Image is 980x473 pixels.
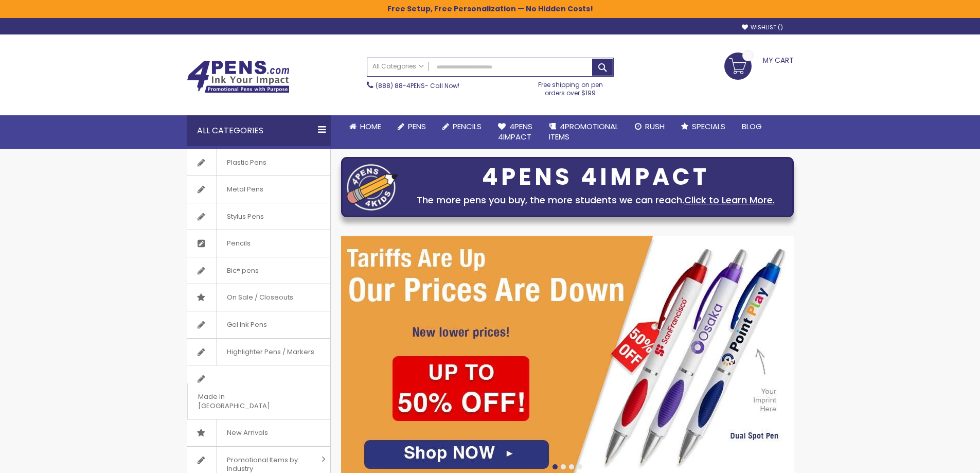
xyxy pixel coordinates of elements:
a: On Sale / Closeouts [187,284,330,311]
span: Pens [408,121,426,132]
a: Plastic Pens [187,149,330,176]
a: Stylus Pens [187,203,330,230]
a: Blog [734,115,770,138]
span: Highlighter Pens / Markers [216,339,325,365]
span: New Arrivals [216,419,278,446]
img: four_pen_logo.png [347,164,398,211]
a: (888) 88-4PENS [376,81,425,90]
span: Home [360,121,381,132]
span: Bic® pens [216,257,269,284]
a: Specials [673,115,734,138]
span: Made in [GEOGRAPHIC_DATA] [187,383,305,419]
span: Metal Pens [216,176,274,203]
a: Gel Ink Pens [187,311,330,338]
span: 4PROMOTIONAL ITEMS [549,121,618,142]
div: Free shipping on pen orders over $199 [527,77,614,97]
div: All Categories [187,115,331,146]
span: Rush [645,121,665,132]
span: Plastic Pens [216,149,277,176]
img: 4Pens Custom Pens and Promotional Products [187,60,290,93]
span: Stylus Pens [216,203,274,230]
div: 4PENS 4IMPACT [403,166,788,188]
a: Home [341,115,389,138]
a: 4Pens4impact [490,115,541,149]
a: Pens [389,115,434,138]
div: The more pens you buy, the more students we can reach. [403,193,788,207]
span: Pencils [216,230,261,257]
a: 4PROMOTIONALITEMS [541,115,627,149]
span: Blog [742,121,762,132]
span: 4Pens 4impact [498,121,532,142]
a: Bic® pens [187,257,330,284]
a: New Arrivals [187,419,330,446]
span: - Call Now! [376,81,459,90]
a: All Categories [367,58,429,75]
span: All Categories [372,62,424,71]
span: On Sale / Closeouts [216,284,304,311]
a: Rush [627,115,673,138]
a: Pencils [187,230,330,257]
a: Metal Pens [187,176,330,203]
a: Made in [GEOGRAPHIC_DATA] [187,365,330,419]
span: Gel Ink Pens [216,311,277,338]
span: Pencils [453,121,482,132]
a: Highlighter Pens / Markers [187,339,330,365]
a: Click to Learn More. [684,194,775,206]
a: Pencils [434,115,490,138]
span: Specials [692,121,725,132]
a: Wishlist [742,24,783,31]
